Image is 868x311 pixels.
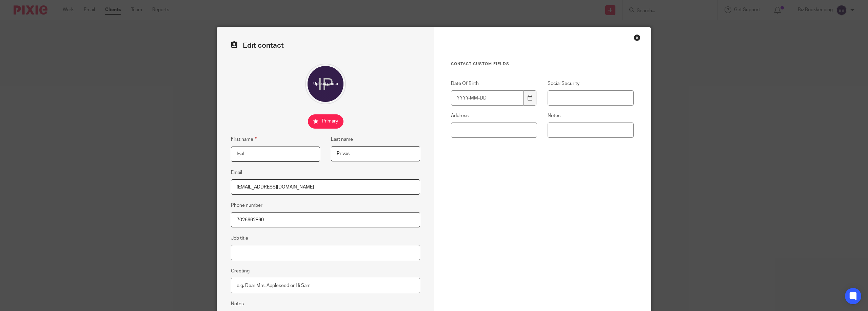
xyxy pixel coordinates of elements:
[231,301,244,307] label: Notes
[231,268,250,274] label: Greeting
[231,135,257,143] label: First name
[231,41,420,50] h2: Edit contact
[231,278,420,293] input: e.g. Dear Mrs. Appleseed or Hi Sam
[634,34,640,41] div: Close this dialog window
[451,112,537,119] label: Address
[451,61,634,67] h3: Contact Custom fields
[231,169,242,176] label: Email
[331,136,353,143] label: Last name
[231,202,262,209] label: Phone number
[548,112,634,119] label: Notes
[231,235,248,242] label: Job title
[548,80,634,87] label: Social Security
[451,90,524,106] input: YYYY-MM-DD
[451,80,537,87] label: Date Of Birth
